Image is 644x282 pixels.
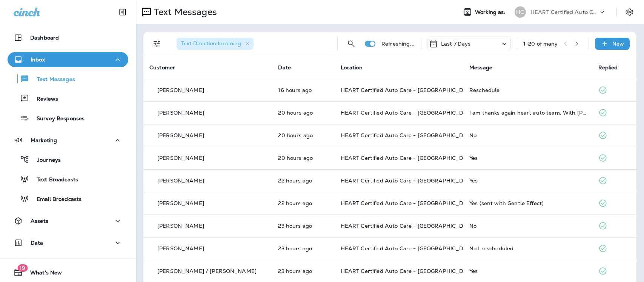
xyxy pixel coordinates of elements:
div: I am thanks again heart auto team. With Kisha at the Helm. I think that spelling is right!🙂 [469,110,586,116]
span: HEART Certified Auto Care - [GEOGRAPHIC_DATA] [341,200,476,207]
p: Text Messages [151,6,217,18]
p: [PERSON_NAME] [157,87,204,93]
span: HEART Certified Auto Care - [GEOGRAPHIC_DATA] [341,132,476,139]
div: No I rescheduled [469,245,586,251]
span: HEART Certified Auto Care - [GEOGRAPHIC_DATA] [341,222,476,229]
p: Survey Responses [29,115,85,123]
p: [PERSON_NAME] [157,155,204,161]
p: Aug 25, 2025 11:52 AM [278,132,328,138]
span: Replied [598,64,618,71]
p: [PERSON_NAME] [157,200,204,206]
span: Text Direction : Incoming [181,40,241,47]
button: Text Broadcasts [8,171,128,187]
p: Aug 25, 2025 11:49 AM [278,155,328,161]
p: Last 7 Days [441,41,471,47]
span: HEART Certified Auto Care - [GEOGRAPHIC_DATA] [341,245,476,252]
span: HEART Certified Auto Care - [GEOGRAPHIC_DATA] [341,177,476,184]
div: Text Direction:Incoming [177,38,254,50]
p: Aug 25, 2025 09:33 AM [278,223,328,229]
button: Data [8,235,128,250]
button: Email Broadcasts [8,191,128,207]
span: HEART Certified Auto Care - [GEOGRAPHIC_DATA] [341,87,476,93]
p: [PERSON_NAME] / [PERSON_NAME] [157,268,257,274]
div: Yes [469,178,586,184]
button: Marketing [8,133,128,148]
div: Yes (sent with Gentle Effect) [469,200,586,206]
button: Inbox [8,52,128,67]
button: Filters [149,36,164,51]
p: New [612,41,624,47]
p: Aug 25, 2025 09:30 AM [278,268,328,274]
button: Settings [623,5,636,19]
div: No [469,223,586,229]
p: Aug 25, 2025 04:16 PM [278,87,328,93]
button: Survey Responses [8,110,128,126]
div: HC [515,6,526,18]
span: HEART Certified Auto Care - [GEOGRAPHIC_DATA] [341,155,476,161]
span: Message [469,64,492,71]
p: [PERSON_NAME] [157,110,204,116]
span: What's New [23,270,62,279]
div: No [469,132,586,138]
div: Yes [469,155,586,161]
p: Text Broadcasts [29,176,78,184]
p: [PERSON_NAME] [157,245,204,251]
p: [PERSON_NAME] [157,132,204,138]
span: Working as: [475,9,507,15]
span: Date [278,64,291,71]
button: Journeys [8,152,128,167]
p: Aug 25, 2025 10:05 AM [278,178,328,184]
p: [PERSON_NAME] [157,178,204,184]
p: Assets [31,218,48,224]
div: Yes [469,268,586,274]
button: 19What's New [8,265,128,280]
span: HEART Certified Auto Care - [GEOGRAPHIC_DATA] [341,268,476,274]
span: Customer [149,64,175,71]
span: Location [341,64,363,71]
p: Text Messages [29,76,75,83]
p: Reviews [29,96,58,103]
p: Aug 25, 2025 12:38 PM [278,110,328,116]
p: Marketing [31,137,57,143]
div: Reschedule [469,87,586,93]
button: Search Messages [344,36,359,51]
p: Data [31,240,43,246]
p: Inbox [31,57,45,63]
button: Dashboard [8,30,128,45]
p: HEART Certified Auto Care [530,9,598,15]
span: 19 [17,264,28,272]
p: Aug 25, 2025 09:33 AM [278,245,328,251]
span: HEART Certified Auto Care - [GEOGRAPHIC_DATA] [341,109,476,116]
p: Refreshing... [381,41,415,47]
p: [PERSON_NAME] [157,223,204,229]
button: Collapse Sidebar [112,5,133,20]
div: 1 - 20 of many [523,41,558,47]
p: Dashboard [30,35,59,41]
p: Aug 25, 2025 09:57 AM [278,200,328,206]
p: Email Broadcasts [29,196,81,203]
button: Reviews [8,90,128,106]
button: Text Messages [8,71,128,87]
p: Journeys [29,157,61,164]
button: Assets [8,213,128,228]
